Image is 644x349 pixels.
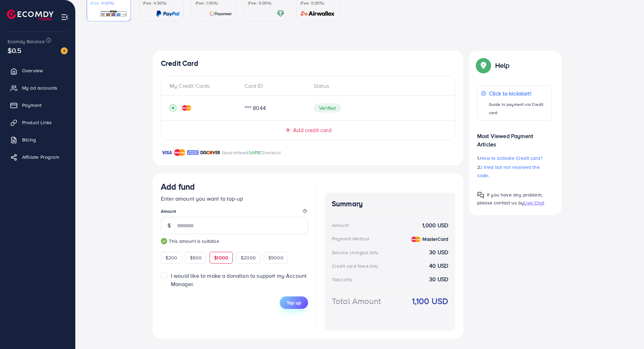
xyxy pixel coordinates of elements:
div: Tax [332,276,355,283]
span: $2000 [241,254,256,261]
p: (Fee: 0.00%) [248,0,285,6]
small: (3.00%) [365,250,378,256]
img: brand [161,148,172,157]
a: Affiliate Program [5,150,70,164]
span: Ecomdy Balance [8,38,45,45]
svg: record circle [170,104,176,111]
img: Popup guide [477,59,490,72]
img: card [298,10,337,18]
h3: Add fund [161,182,195,192]
div: Payment Method [332,235,369,242]
legend: Amount [161,208,308,217]
img: brand [187,148,199,157]
div: My Credit Cards [170,82,239,90]
img: guide [161,238,167,244]
span: Product Links [22,119,52,126]
span: If you have any problem, please contact us by [477,191,542,206]
span: Overview [22,67,43,74]
span: How to activate Credit card? [480,155,542,162]
img: card [277,10,285,18]
p: (Fee: 4.50%) [143,0,180,6]
a: My ad accounts [5,81,70,95]
p: (Fee: 4.00%) [90,0,127,6]
div: Total Amount [332,295,381,307]
span: $5000 [268,254,283,261]
span: Add credit card [293,126,331,134]
strong: 30 USD [429,275,448,283]
span: Verified [314,103,341,112]
a: Product Links [5,116,70,129]
p: Enter amount you want to top-up [161,194,308,203]
span: $1000 [214,254,228,261]
span: $500 [190,254,202,261]
h4: Credit Card [161,59,455,68]
p: (Fee: 0.00%) [300,0,337,6]
div: Card ID [239,82,308,90]
h4: Summary [332,200,448,208]
img: image [61,47,68,54]
strong: 1,000 USD [422,221,448,229]
span: $200 [165,254,177,261]
span: My ad accounts [22,84,57,91]
small: (4.00%) [365,264,378,269]
span: Affiliate Program [22,154,59,160]
a: Overview [5,64,70,77]
p: Guaranteed Checkout [222,148,281,157]
button: Top up [280,296,308,309]
div: Service charge [332,249,380,256]
span: I tried but not received the code. [477,164,540,179]
span: I would like to make a donation to support my Account Manager. [171,272,307,287]
p: Click to kickstart! [489,89,548,98]
span: Live Chat [524,199,544,206]
img: Popup guide [477,192,484,199]
img: credit [182,105,191,111]
div: Credit card fee [332,263,380,269]
div: Status [308,82,446,90]
img: brand [174,148,185,157]
span: $0.5 [8,45,22,55]
p: 2. [477,163,552,180]
a: Billing [5,133,70,147]
img: card [209,10,232,18]
span: Billing [22,136,36,143]
p: Most Viewed Payment Articles [477,126,552,148]
a: Payment [5,98,70,112]
strong: 30 USD [429,248,448,256]
img: logo [7,10,54,20]
p: Guide to payment via Credit card [489,100,548,117]
p: Help [495,61,510,70]
span: Payment [22,102,41,109]
p: (Fee: 1.00%) [195,0,232,6]
strong: 40 USD [429,262,448,270]
span: Top up [287,299,301,306]
strong: 1,100 USD [412,295,448,307]
div: Amount [332,222,349,229]
span: SAFE [249,149,260,156]
iframe: Chat [615,318,639,344]
img: credit [411,237,421,242]
img: menu [61,13,69,21]
p: 1. [477,154,552,162]
img: brand [200,148,220,157]
strong: MasterCard [422,236,448,242]
small: (3.00%) [339,277,352,283]
img: card [100,10,127,18]
small: This amount is suitable [161,238,308,245]
img: card [156,10,180,18]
